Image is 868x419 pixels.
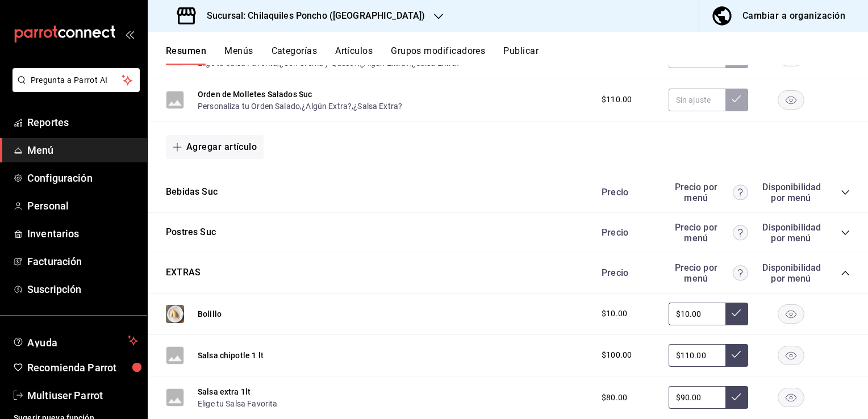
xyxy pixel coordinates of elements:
div: Precio [590,227,663,238]
span: Menú [27,143,138,158]
button: Grupos modificadores [391,45,485,65]
div: Cambiar a organización [742,8,845,24]
button: collapse-category-row [841,228,850,237]
button: Resumen [166,45,206,65]
button: Bebidas Suc [166,186,218,199]
span: Configuración [27,170,138,186]
div: Precio por menú [669,182,748,203]
span: Multiuser Parrot [27,388,138,403]
input: Sin ajuste [669,386,725,409]
button: Salsa chipotle 1 lt [198,350,264,361]
button: Salsa extra 1lt [198,386,251,397]
div: Disponibilidad por menú [762,222,819,244]
button: EXTRAS [166,266,201,279]
button: ¿Salsa Extra? [353,100,402,112]
button: Personaliza tu Orden Salado [198,100,300,112]
span: Reportes [27,115,138,130]
span: Pregunta a Parrot AI [31,74,122,86]
button: Artículos [335,45,373,65]
button: Pregunta a Parrot AI [12,68,140,92]
h3: Sucursal: Chilaquiles Poncho ([GEOGRAPHIC_DATA]) [198,9,425,23]
input: Sin ajuste [669,303,725,325]
input: Sin ajuste [669,344,725,367]
span: $80.00 [602,392,627,404]
button: Agregar artículo [166,135,264,159]
div: Precio por menú [669,262,748,284]
div: Precio [590,187,663,198]
div: Precio por menú [669,222,748,244]
span: $10.00 [602,308,627,320]
button: collapse-category-row [841,188,850,197]
span: Facturación [27,254,138,269]
button: Menús [224,45,253,65]
button: Publicar [503,45,539,65]
span: $100.00 [602,349,632,361]
span: Ayuda [27,334,123,347]
button: ¿Algún Extra? [302,100,352,112]
span: Personal [27,198,138,213]
button: Orden de Molletes Salados Suc [198,89,312,100]
span: Recomienda Parrot [27,360,138,375]
div: navigation tabs [166,45,868,65]
button: Categorías [272,45,318,65]
button: Elige tu Salsa Favorita [198,398,277,409]
button: collapse-category-row [841,269,850,278]
button: open_drawer_menu [125,30,134,39]
a: Pregunta a Parrot AI [8,82,140,94]
input: Sin ajuste [669,89,725,111]
div: , , [198,100,402,112]
div: Disponibilidad por menú [762,182,819,203]
div: Precio [590,267,663,278]
span: Suscripción [27,282,138,297]
span: Inventarios [27,226,138,241]
img: Preview [166,305,184,323]
button: Bolillo [198,308,222,320]
span: $110.00 [602,94,632,106]
div: Disponibilidad por menú [762,262,819,284]
button: Postres Suc [166,226,216,239]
